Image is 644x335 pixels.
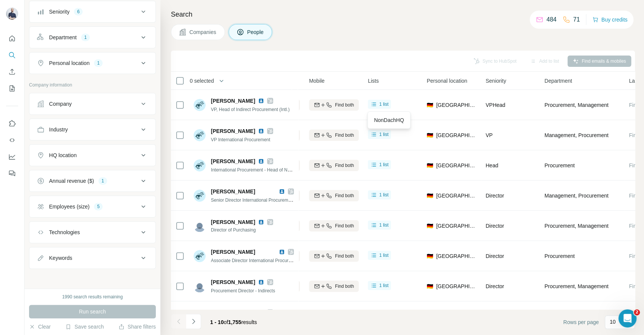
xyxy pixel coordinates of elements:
[379,252,389,259] span: 1 list
[563,318,599,326] span: Rows per page
[544,131,609,139] span: Management, Procurement
[29,82,156,88] p: Company information
[279,249,285,255] img: LinkedIn logo
[6,48,18,62] button: Search
[335,132,354,139] span: Find both
[427,162,433,169] span: 🇩🇪
[427,222,433,230] span: 🇩🇪
[309,250,359,262] button: Find both
[211,278,255,286] span: [PERSON_NAME]
[194,250,206,262] img: Avatar
[309,190,359,201] button: Find both
[486,283,504,289] span: Director
[374,117,404,123] span: NonDachHQ
[74,8,83,15] div: 6
[544,222,609,230] span: Procurement, Management
[81,34,90,41] div: 1
[49,177,94,185] div: Annual revenue ($)
[194,99,206,111] img: Avatar
[247,28,264,36] span: People
[309,220,359,232] button: Find both
[427,77,467,85] span: Personal location
[194,220,206,232] img: Avatar
[49,59,89,67] div: Personal location
[224,319,228,325] span: of
[379,101,389,108] span: 1 list
[546,15,556,24] p: 484
[29,323,51,330] button: Clear
[309,281,359,292] button: Find both
[544,101,609,109] span: Procurement, Management
[29,172,155,190] button: Annual revenue ($)1
[592,14,627,25] button: Buy credits
[258,279,264,285] img: LinkedIn logo
[29,120,155,139] button: Industry
[486,102,505,108] span: VP Head
[98,178,107,184] div: 1
[335,222,354,229] span: Find both
[49,126,68,133] div: Industry
[29,54,155,72] button: Personal location1
[210,319,224,325] span: 1 - 10
[29,146,155,164] button: HQ location
[436,222,476,230] span: [GEOGRAPHIC_DATA]
[309,77,324,85] span: Mobile
[29,95,155,113] button: Company
[379,131,389,138] span: 1 list
[211,97,255,105] span: [PERSON_NAME]
[211,157,255,165] span: [PERSON_NAME]
[427,252,433,260] span: 🇩🇪
[29,249,155,267] button: Keywords
[436,252,476,260] span: [GEOGRAPHIC_DATA]
[49,151,77,159] div: HQ location
[258,128,264,134] img: LinkedIn logo
[171,9,635,20] h4: Search
[544,252,575,260] span: Procurement
[49,8,69,15] div: Seniority
[634,309,640,315] span: 2
[544,77,572,85] span: Department
[118,323,156,330] button: Share filters
[544,283,609,290] span: Procurement, Management
[368,77,379,85] span: Lists
[49,203,89,210] div: Employees (size)
[49,254,72,262] div: Keywords
[6,133,18,147] button: Use Surfe API
[335,192,354,199] span: Find both
[211,167,372,173] span: International Procurement - Head of New Product Sourcing & SKU Management
[210,319,257,325] span: results
[211,197,294,203] span: Senior Director International Procurement
[29,223,155,241] button: Technologies
[618,309,636,327] iframe: Intercom live chat
[379,282,389,289] span: 1 list
[436,283,476,290] span: [GEOGRAPHIC_DATA]
[194,280,206,292] img: Avatar
[6,65,18,79] button: Enrich CSV
[258,219,264,225] img: LinkedIn logo
[335,162,354,169] span: Find both
[211,218,255,226] span: [PERSON_NAME]
[186,314,201,329] button: Navigate to next page
[486,223,504,229] span: Director
[29,28,155,46] button: Department1
[436,162,476,169] span: [GEOGRAPHIC_DATA]
[211,137,270,142] span: VP International Procurement
[65,323,104,330] button: Save search
[486,162,498,168] span: Head
[335,283,354,290] span: Find both
[211,249,255,255] span: [PERSON_NAME]
[189,28,217,36] span: Companies
[94,203,103,210] div: 5
[309,99,359,111] button: Find both
[211,309,255,316] span: [PERSON_NAME]
[309,160,359,171] button: Find both
[309,130,359,141] button: Find both
[427,192,433,199] span: 🇩🇪
[6,32,18,45] button: Quick start
[427,101,433,109] span: 🇩🇪
[486,193,504,199] span: Director
[6,117,18,130] button: Use Surfe on LinkedIn
[258,309,264,315] img: LinkedIn logo
[62,293,123,300] div: 1990 search results remaining
[335,253,354,259] span: Find both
